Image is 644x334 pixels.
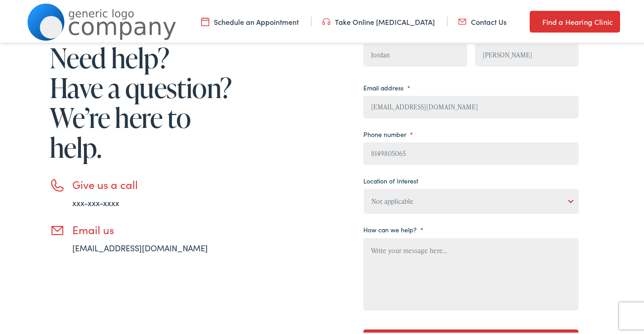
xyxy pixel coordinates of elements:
a: [EMAIL_ADDRESS][DOMAIN_NAME] [72,240,208,252]
label: Email address [363,82,410,90]
label: How can we help? [363,224,423,232]
label: Phone number [363,128,413,136]
img: utility icon [530,14,538,25]
input: First name [363,42,467,65]
a: Find a Hearing Clinic [530,9,620,31]
a: Schedule an Appointment [201,15,299,25]
img: utility icon [458,15,466,25]
a: Contact Us [458,15,507,25]
h3: Email us [72,221,235,235]
h1: Need help? Have a question? We’re here to help. [50,41,235,160]
a: xxx-xxx-xxxx [72,195,119,207]
input: example@email.com [363,94,578,117]
label: Location of Interest [363,175,418,183]
h3: Give us a call [72,176,235,189]
a: Take Online [MEDICAL_DATA] [322,15,435,25]
img: utility icon [201,15,209,25]
input: (XXX) XXX - XXXX [363,141,578,163]
input: Last name [475,42,578,65]
img: utility icon [322,15,330,25]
